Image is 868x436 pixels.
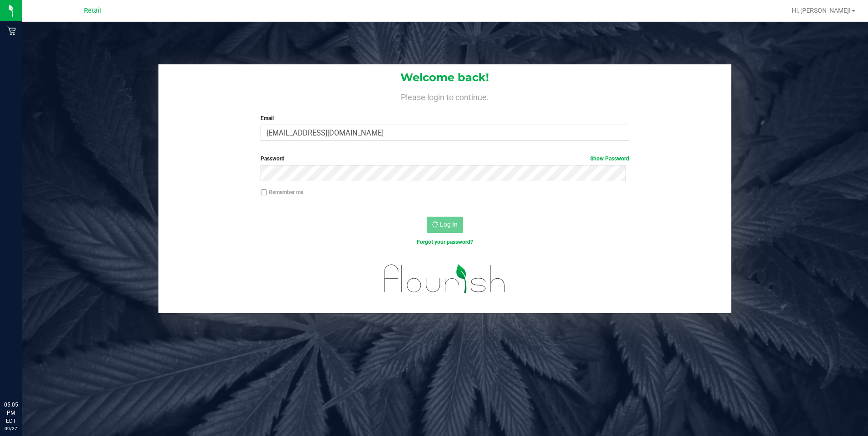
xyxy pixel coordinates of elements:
h1: Welcome back! [158,72,732,83]
span: Hi, [PERSON_NAME]! [792,7,851,14]
h4: Please login to continue. [158,91,732,102]
span: Password [261,155,285,162]
a: Forgot your password? [417,239,473,245]
span: Log In [440,221,458,228]
img: flourish_logo.svg [373,256,517,302]
label: Remember me [261,188,303,196]
a: Show Password [590,155,629,162]
input: Remember me [261,189,267,196]
p: 05:05 PM EDT [4,401,18,425]
p: 09/27 [4,425,18,432]
button: Log In [427,217,463,233]
label: Email [261,114,629,122]
inline-svg: Retail [7,26,16,35]
span: Retail [84,7,101,15]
